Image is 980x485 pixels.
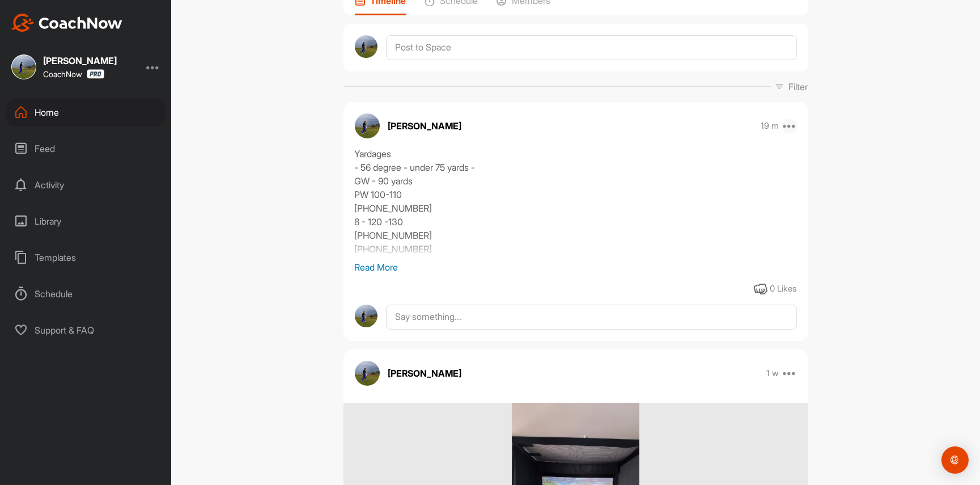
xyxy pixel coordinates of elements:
img: avatar [355,361,380,386]
p: 19 m [761,120,779,132]
div: [PERSON_NAME] [43,56,117,65]
img: CoachNow [11,14,122,32]
div: Support & FAQ [6,316,166,344]
div: Yardages - 56 degree - under 75 yards - GW - 90 yards PW 100-110 [PHONE_NUMBER] 8 - 120 -130 [PHO... [355,147,797,260]
p: [PERSON_NAME] [388,119,462,133]
div: Feed [6,134,166,163]
p: Read More [355,260,797,274]
p: 1 w [766,368,779,379]
img: avatar [355,305,378,328]
img: CoachNow Pro [87,69,104,79]
p: [PERSON_NAME] [388,366,462,380]
div: Templates [6,243,166,272]
div: 0 Likes [770,282,797,296]
img: square_7a2f5a21f41bee58bdc20557bdcfd6ec.jpg [11,54,36,79]
img: avatar [355,35,378,58]
div: Activity [6,171,166,199]
div: CoachNow [43,69,104,79]
div: Home [6,98,166,126]
img: avatar [355,113,380,138]
div: Schedule [6,280,166,308]
div: Open Intercom Messenger [941,446,969,474]
p: Filter [789,80,808,94]
div: Library [6,207,166,235]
